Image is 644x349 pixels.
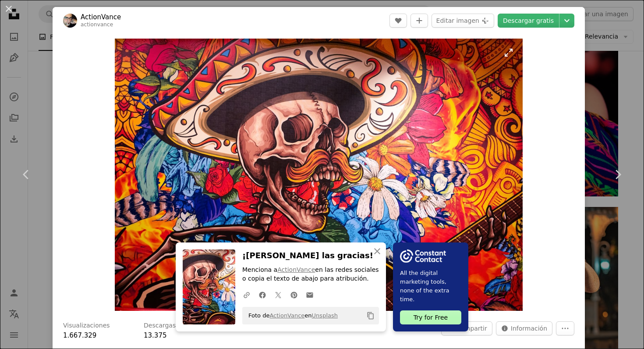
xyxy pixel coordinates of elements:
button: Editar imagen [432,14,494,28]
a: All the digital marketing tools, none of the extra time.Try for Free [393,242,468,331]
div: Try for Free [400,310,461,324]
h3: ¡[PERSON_NAME] las gracias! [242,249,379,262]
h3: Visualizaciones [63,321,110,330]
button: Ampliar en esta imagen [115,39,523,311]
button: Elegir el tamaño de descarga [559,14,574,28]
span: All the digital marketing tools, none of the extra time. [400,269,461,304]
a: Comparte en Pinterest [286,286,302,303]
a: Comparte por correo electrónico [302,286,318,303]
span: Compartir [456,322,487,335]
img: Ve al perfil de ActionVance [63,14,77,28]
button: Estadísticas sobre esta imagen [496,321,552,335]
a: actionvance [81,21,113,28]
button: Copiar al portapapeles [363,308,378,323]
a: Descargar gratis [498,14,559,28]
a: ActionVance [277,266,315,273]
h3: Descargas [144,321,176,330]
a: ActionVance [269,312,304,319]
a: ActionVance [81,13,121,21]
p: Menciona a en las redes sociales o copia el texto de abajo para atribución. [242,266,379,283]
button: Me gusta [389,14,407,28]
span: Foto de en [244,309,338,323]
img: Pintura abstracta marrón, azul y amarilla [115,39,523,311]
span: Información [511,322,547,335]
a: Siguiente [591,132,644,217]
span: 13.375 [144,331,167,339]
a: Unsplash [312,312,338,319]
a: Comparte en Twitter [270,286,286,303]
a: Comparte en Facebook [255,286,270,303]
span: 1.667.329 [63,331,96,339]
button: Añade a la colección [410,14,428,28]
img: file-1754318165549-24bf788d5b37 [400,249,446,263]
button: Más acciones [556,321,574,335]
